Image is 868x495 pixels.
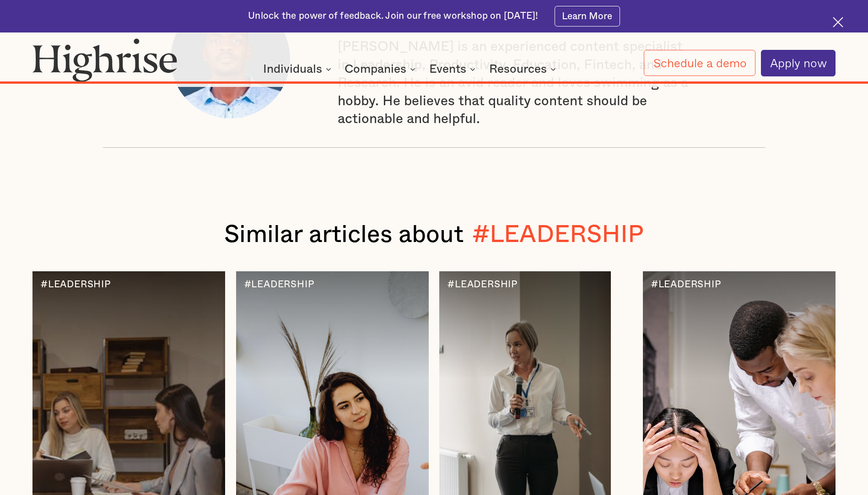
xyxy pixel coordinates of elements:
[489,64,547,75] div: Resources
[651,280,721,290] div: #LEADERSHIP
[644,50,755,76] a: Schedule a demo
[224,222,464,247] span: Similar articles about
[472,220,644,249] div: #LEADERSHIP
[263,64,334,75] div: Individuals
[32,38,178,82] img: Highrise logo
[429,64,478,75] div: Events
[447,280,518,290] div: #LEADERSHIP
[345,64,406,75] div: Companies
[429,64,466,75] div: Events
[761,50,836,76] a: Apply now
[555,6,620,27] a: Learn More
[833,17,843,27] img: Cross icon
[244,280,314,290] div: #LEADERSHIP
[41,280,111,290] div: #LEADERSHIP
[263,64,322,75] div: Individuals
[489,64,559,75] div: Resources
[345,64,418,75] div: Companies
[248,10,538,22] div: Unlock the power of feedback. Join our free workshop on [DATE]!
